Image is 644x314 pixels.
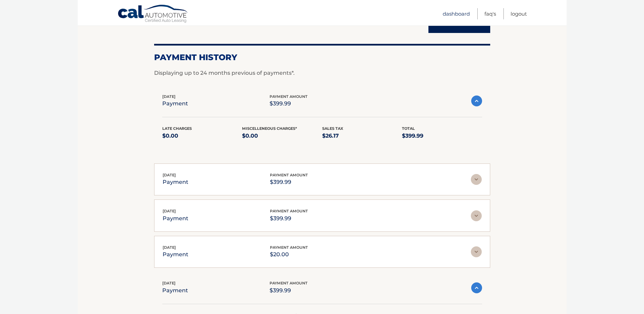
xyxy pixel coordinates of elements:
span: [DATE] [163,173,176,177]
p: payment [163,214,188,223]
img: accordion-active.svg [471,282,482,293]
span: payment amount [270,173,308,177]
p: $26.17 [322,131,402,141]
p: $0.00 [162,131,242,141]
span: [DATE] [163,209,176,213]
p: payment [163,250,188,259]
p: $399.99 [270,99,308,108]
span: Sales Tax [322,126,343,131]
p: Displaying up to 24 months previous of payments*. [154,69,490,77]
span: payment amount [270,245,308,250]
span: [DATE] [162,94,176,99]
span: payment amount [270,94,308,99]
p: $399.99 [270,286,308,295]
span: Miscelleneous Charges* [242,126,297,131]
p: $0.00 [242,131,322,141]
p: $399.99 [270,177,308,187]
span: Total [402,126,415,131]
p: $399.99 [402,131,482,141]
span: [DATE] [163,245,176,250]
p: payment [163,177,188,187]
img: accordion-rest.svg [471,246,482,257]
img: accordion-rest.svg [471,210,482,221]
span: [DATE] [162,281,176,285]
p: payment [162,286,188,295]
p: $20.00 [270,250,308,259]
p: $399.99 [270,214,308,223]
span: Late Charges [162,126,192,131]
span: payment amount [270,281,308,285]
h2: Payment History [154,52,490,63]
img: accordion-rest.svg [471,174,482,185]
a: Dashboard [443,8,470,19]
a: Logout [511,8,527,19]
a: Cal Automotive [117,4,189,24]
span: payment amount [270,209,308,213]
p: payment [162,99,188,108]
img: accordion-active.svg [471,95,482,106]
a: FAQ's [484,8,496,19]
